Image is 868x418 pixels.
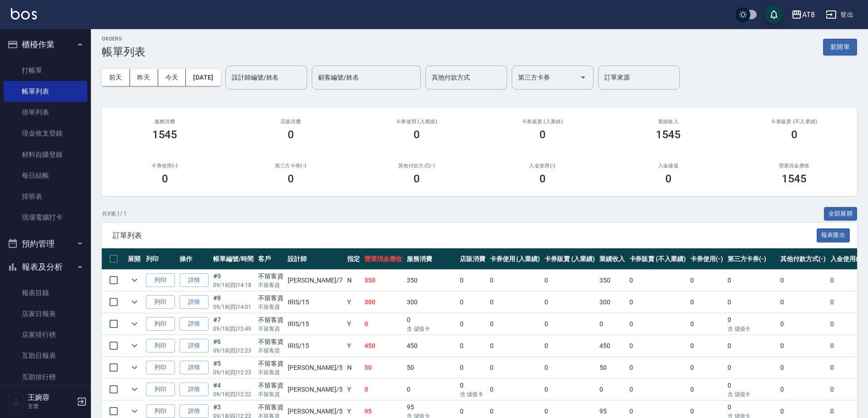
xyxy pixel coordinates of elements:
[362,248,405,270] th: 營業現金應收
[4,303,87,324] a: 店家日報表
[404,313,458,335] td: 0
[213,281,254,289] p: 09/18 (四) 14:18
[146,339,175,353] button: 列印
[213,303,254,311] p: 09/18 (四) 14:01
[725,357,778,378] td: 0
[728,325,776,333] p: 含 儲值卡
[765,5,783,24] button: save
[288,128,294,141] h3: 0
[742,119,846,125] h2: 卡券販賣 (不入業績)
[128,361,141,374] button: expand row
[458,313,488,335] td: 0
[597,270,627,291] td: 350
[102,45,145,58] h3: 帳單列表
[4,207,87,228] a: 現場電腦打卡
[404,248,458,270] th: 服務消費
[490,119,594,125] h2: 卡券販賣 (入業績)
[539,172,546,185] h3: 0
[778,292,828,313] td: 0
[211,313,256,335] td: #7
[627,379,688,400] td: 0
[539,128,546,141] h3: 0
[460,390,485,398] p: 含 儲值卡
[828,379,865,400] td: 0
[4,324,87,345] a: 店家排行榜
[28,393,74,402] h5: 王婉蓉
[488,335,543,357] td: 0
[828,357,865,378] td: 0
[488,248,543,270] th: 卡券使用 (入業績)
[128,273,141,287] button: expand row
[688,248,725,270] th: 卡券使用(-)
[728,390,776,398] p: 含 儲值卡
[146,295,175,309] button: 列印
[4,144,87,165] a: 材料自購登錄
[102,69,130,86] button: 前天
[458,292,488,313] td: 0
[213,347,254,355] p: 09/18 (四) 12:23
[458,248,488,270] th: 店販消費
[688,270,725,291] td: 0
[239,119,343,125] h2: 店販消費
[725,248,778,270] th: 第三方卡券(-)
[258,368,284,377] p: 不留客資
[180,383,209,397] a: 詳情
[688,379,725,400] td: 0
[7,393,25,411] img: Person
[180,361,209,375] a: 詳情
[211,292,256,313] td: #8
[28,402,74,410] p: 主管
[211,357,256,378] td: #5
[102,210,127,218] p: 共 9 筆, 1 / 1
[125,248,144,270] th: 展開
[597,248,627,270] th: 業績收入
[213,325,254,333] p: 09/18 (四) 12:49
[616,119,720,125] h2: 業績收入
[542,248,597,270] th: 卡券販賣 (入業績)
[362,270,405,291] td: 350
[458,270,488,291] td: 0
[288,172,294,185] h3: 0
[213,390,254,398] p: 09/18 (四) 12:22
[488,270,543,291] td: 0
[4,165,87,186] a: 每日結帳
[778,335,828,357] td: 0
[130,69,158,86] button: 昨天
[627,270,688,291] td: 0
[180,295,209,309] a: 詳情
[828,248,865,270] th: 入金使用(-)
[414,128,420,141] h3: 0
[152,128,178,141] h3: 1545
[113,231,817,240] span: 訂單列表
[177,248,211,270] th: 操作
[128,317,141,331] button: expand row
[828,292,865,313] td: 0
[782,172,807,185] h3: 1545
[211,248,256,270] th: 帳單編號/時間
[4,33,87,56] button: 櫃檯作業
[362,313,405,335] td: 0
[404,379,458,400] td: 0
[725,335,778,357] td: 0
[597,335,627,357] td: 450
[4,282,87,303] a: 報表目錄
[345,270,362,291] td: N
[186,69,220,86] button: [DATE]
[4,81,87,102] a: 帳單列表
[258,325,284,333] p: 不留客資
[576,70,590,85] button: Open
[688,313,725,335] td: 0
[113,119,217,125] h3: 服務消費
[362,335,405,357] td: 450
[213,368,254,377] p: 09/18 (四) 12:23
[180,273,209,287] a: 詳情
[258,315,284,325] div: 不留客資
[258,347,284,355] p: 不留客資
[778,248,828,270] th: 其他付款方式(-)
[285,313,344,335] td: IRIS /15
[4,255,87,279] button: 報表及分析
[823,42,857,51] a: 新開單
[162,172,168,185] h3: 0
[4,186,87,207] a: 排班表
[404,335,458,357] td: 450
